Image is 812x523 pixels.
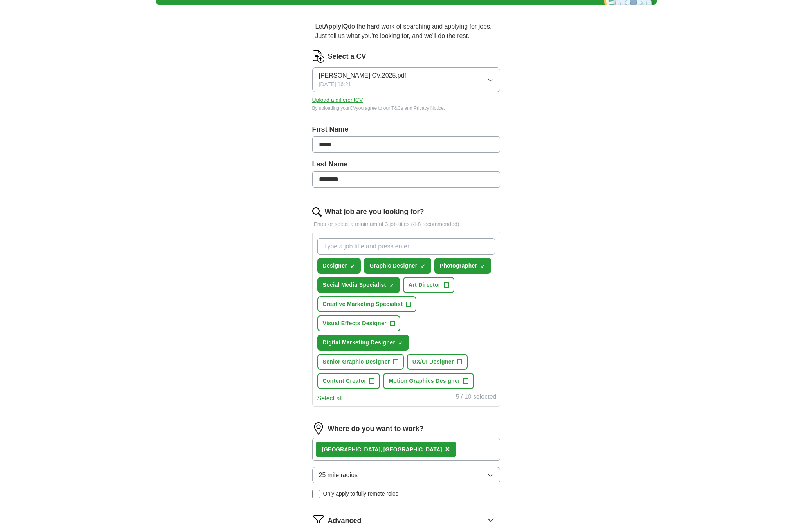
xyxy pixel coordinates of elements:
[323,377,367,385] span: Content Creator
[317,394,343,403] button: Select all
[312,220,500,228] p: Enter or select a minimum of 3 job titles (4-8 recommended)
[445,443,450,455] button: ×
[312,467,500,483] button: 25 mile radius
[456,392,496,403] div: 5 / 10 selected
[319,71,407,80] span: [PERSON_NAME] CV.2025.pdf
[317,277,400,293] button: Social Media Specialist✓
[312,50,325,63] img: CV Icon
[421,263,425,270] span: ✓
[323,281,386,289] span: Social Media Specialist
[319,80,351,89] span: [DATE] 16:21
[324,23,348,30] strong: ApplyIQ
[445,445,450,453] span: ×
[389,282,394,289] span: ✓
[389,377,460,385] span: Motion Graphics Designer
[323,358,390,366] span: Senior Graphic Designer
[403,277,454,293] button: Art Director
[312,490,320,498] input: Only apply to fully remote roles
[317,238,495,255] input: Type a job title and press enter
[317,315,400,331] button: Visual Effects Designer
[407,354,468,370] button: UX/UI Designer
[328,423,424,434] label: Where do you want to work?
[312,67,500,92] button: [PERSON_NAME] CV.2025.pdf[DATE] 16:21
[323,319,387,328] span: Visual Effects Designer
[481,263,485,270] span: ✓
[369,262,417,270] span: Graphic Designer
[323,338,396,347] span: Digital Marketing Designer
[322,445,442,454] div: [GEOGRAPHIC_DATA], [GEOGRAPHIC_DATA]
[317,373,380,389] button: Content Creator
[312,96,363,104] button: Upload a differentCV
[350,263,355,270] span: ✓
[323,490,398,498] span: Only apply to fully remote roles
[312,159,500,170] label: Last Name
[414,105,444,111] a: Privacy Notice
[312,124,500,135] label: First Name
[317,258,361,274] button: Designer✓
[398,340,403,346] span: ✓
[364,258,431,274] button: Graphic Designer✓
[328,51,366,62] label: Select a CV
[312,422,325,435] img: location.png
[323,262,347,270] span: Designer
[323,300,403,308] span: Creative Marketing Specialist
[319,471,358,480] span: 25 mile radius
[409,281,441,289] span: Art Director
[325,206,424,217] label: What job are you looking for?
[383,373,474,389] button: Motion Graphics Designer
[391,105,403,111] a: T&Cs
[317,335,409,351] button: Digital Marketing Designer✓
[434,258,491,274] button: Photographer✓
[312,207,322,217] img: search.png
[317,354,404,370] button: Senior Graphic Designer
[312,105,500,112] div: By uploading your CV you agree to our and .
[312,19,500,44] p: Let do the hard work of searching and applying for jobs. Just tell us what you're looking for, an...
[440,262,477,270] span: Photographer
[317,296,417,312] button: Creative Marketing Specialist
[412,358,454,366] span: UX/UI Designer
